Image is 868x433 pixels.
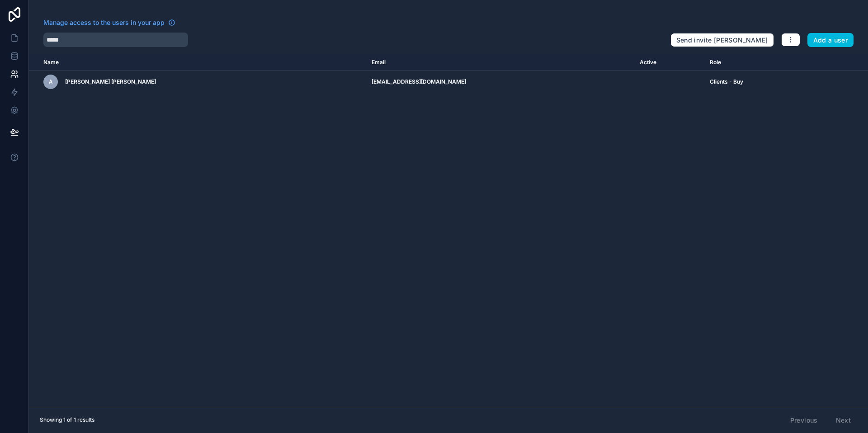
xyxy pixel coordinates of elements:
span: Showing 1 of 1 results [40,416,94,424]
span: A [49,78,53,85]
span: Manage access to the users in your app [43,18,165,27]
span: Clients - Buy [710,78,743,85]
button: Send invite [PERSON_NAME] [670,33,774,47]
div: scrollable content [29,54,868,407]
button: Add a user [807,33,854,47]
th: Role [704,54,817,71]
td: [EMAIL_ADDRESS][DOMAIN_NAME] [366,71,634,93]
th: Email [366,54,634,71]
th: Name [29,54,366,71]
th: Active [634,54,704,71]
a: Manage access to the users in your app [43,18,175,27]
span: [PERSON_NAME] [PERSON_NAME] [65,78,156,85]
